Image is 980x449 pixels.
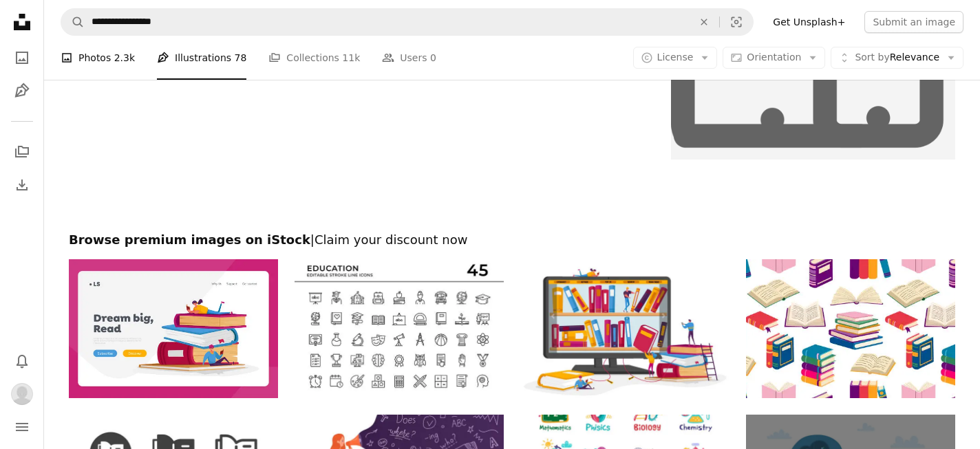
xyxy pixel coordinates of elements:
[69,232,955,248] h2: Browse premium images on iStock
[61,9,85,35] button: Search Unsplash
[69,259,278,399] img: Tiny Characters Reading on Huge Books Pile. Landing Page Template. Woman and Man Students or Book...
[765,11,853,33] a: Get Unsplash+
[8,413,36,441] button: Menu
[689,9,719,35] button: Clear
[8,8,36,39] a: Home — Unsplash
[61,36,135,80] a: Photos 2.3k
[8,347,36,375] button: Notifications
[61,8,754,36] form: Find visuals sitewide
[382,36,436,80] a: Users 0
[746,259,955,399] img: A pattern of books with some of them open
[657,52,694,63] span: License
[8,44,36,72] a: Photos
[8,171,36,199] a: Download History
[747,52,801,63] span: Orientation
[520,259,729,399] img: Online Library and Media Books Archive Concept. Tiny People Characters at Huge Computer Screen wi...
[268,36,360,80] a: Collections 11k
[8,77,36,105] a: Illustrations
[430,50,436,65] span: 0
[720,9,753,35] button: Visual search
[8,138,36,166] a: Collections
[295,259,504,399] img: Education and Learning Editable Stroke Line Icons
[831,47,963,69] button: Sort byRelevance
[723,47,825,69] button: Orientation
[114,50,135,65] span: 2.3k
[310,232,468,247] span: | Claim your discount now
[855,51,939,65] span: Relevance
[864,11,963,33] button: Submit an image
[8,380,36,408] button: Profile
[342,50,360,65] span: 11k
[633,47,718,69] button: License
[855,52,889,63] span: Sort by
[11,383,33,405] img: Avatar of user Alexandra Hauffen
